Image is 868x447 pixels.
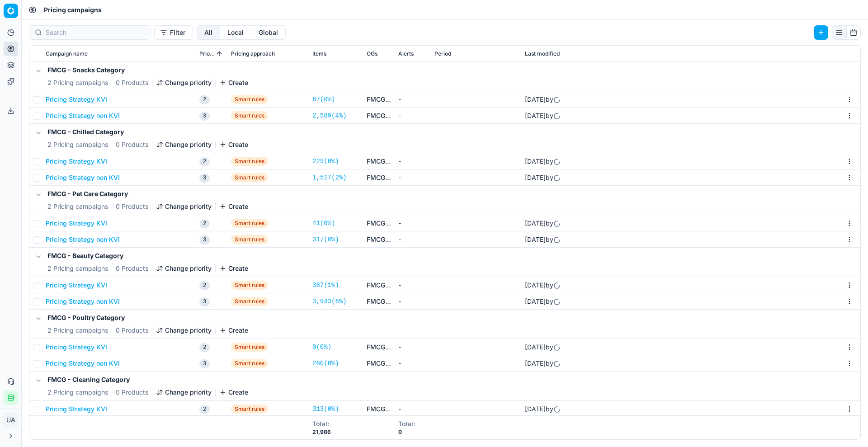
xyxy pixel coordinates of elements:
[398,428,415,436] div: 0
[367,281,391,290] a: FMCG - Beauty Category
[395,277,431,293] td: -
[395,339,431,355] td: -
[47,202,108,211] span: 2 Pricing campaigns
[156,264,212,273] button: Change priority
[231,95,268,104] span: Smart rules
[231,343,268,352] span: Smart rules
[44,5,102,14] nav: breadcrumb
[46,405,107,414] button: Pricing Strategy KVI
[312,428,331,436] div: 21,986
[46,95,107,104] button: Pricing Strategy KVI
[46,281,107,290] button: Pricing Strategy KVI
[367,297,391,306] a: FMCG - Beauty Category
[4,413,18,427] button: UA
[312,359,339,368] a: 260(0%)
[219,264,248,273] button: Create
[46,359,120,368] button: Pricing Strategy non KVI
[395,153,431,169] td: -
[525,405,546,413] span: [DATE]
[116,388,148,397] span: 0 Products
[395,169,431,186] td: -
[525,50,560,57] span: Last modified
[395,355,431,372] td: -
[367,95,391,104] a: FMCG - Snacks Category
[367,405,391,414] a: FMCG - Cleaning Category
[312,419,331,428] div: Total :
[367,50,377,57] span: OGs
[47,127,248,136] h5: FMCG - Chilled Category
[231,281,268,290] span: Smart rules
[219,326,248,335] button: Create
[231,235,268,244] span: Smart rules
[312,281,339,290] a: 387(1%)
[46,173,120,182] button: Pricing Strategy non KVI
[231,297,268,306] span: Smart rules
[156,140,212,149] button: Change priority
[231,173,268,182] span: Smart rules
[231,219,268,228] span: Smart rules
[199,235,210,245] span: 3
[46,157,107,166] button: Pricing Strategy KVI
[525,157,561,166] div: by
[156,202,212,211] button: Change priority
[525,219,546,227] span: [DATE]
[367,343,391,352] a: FMCG - Poultry Category
[199,297,210,306] span: 3
[154,25,193,40] button: Filter
[367,219,391,228] a: FMCG - Pet Care Category
[156,78,212,87] button: Change priority
[46,28,145,37] input: Search
[116,202,148,211] span: 0 Products
[525,281,561,290] div: by
[219,202,248,211] button: Create
[46,343,107,352] button: Pricing Strategy KVI
[525,405,561,414] div: by
[525,95,546,103] span: [DATE]
[199,405,210,414] span: 2
[525,359,561,368] div: by
[199,281,210,290] span: 2
[231,157,268,166] span: Smart rules
[46,50,88,57] span: Campaign name
[395,231,431,248] td: -
[199,174,210,183] span: 3
[199,359,210,368] span: 3
[47,375,248,384] h5: FMCG - Cleaning Category
[525,235,546,243] span: [DATE]
[47,189,248,198] h5: FMCG - Pet Care Category
[312,219,335,228] a: 41(0%)
[312,343,331,352] a: 0(0%)
[46,235,120,244] button: Pricing Strategy non KVI
[525,343,561,352] div: by
[220,25,251,40] button: local
[231,50,275,57] span: Pricing approach
[231,111,268,120] span: Smart rules
[525,157,546,165] span: [DATE]
[219,78,248,87] button: Create
[47,264,108,273] span: 2 Pricing campaigns
[367,157,391,166] a: FMCG - Chilled Category
[525,219,561,228] div: by
[525,174,546,181] span: [DATE]
[215,49,224,58] button: Sorted by Priority ascending
[525,281,546,289] span: [DATE]
[46,297,120,306] button: Pricing Strategy non KVI
[219,388,248,397] button: Create
[116,140,148,149] span: 0 Products
[525,235,561,244] div: by
[47,313,248,322] h5: FMCG - Poultry Category
[312,235,339,244] a: 317(0%)
[199,219,210,228] span: 2
[395,215,431,231] td: -
[367,235,391,244] a: FMCG - Pet Care Category
[47,251,248,260] h5: FMCG - Beauty Category
[251,25,286,40] button: global
[395,91,431,108] td: -
[312,111,347,120] a: 2,589(4%)
[116,264,148,273] span: 0 Products
[44,5,102,14] span: Pricing campaigns
[199,343,210,352] span: 2
[47,140,108,149] span: 2 Pricing campaigns
[156,326,212,335] button: Change priority
[47,326,108,335] span: 2 Pricing campaigns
